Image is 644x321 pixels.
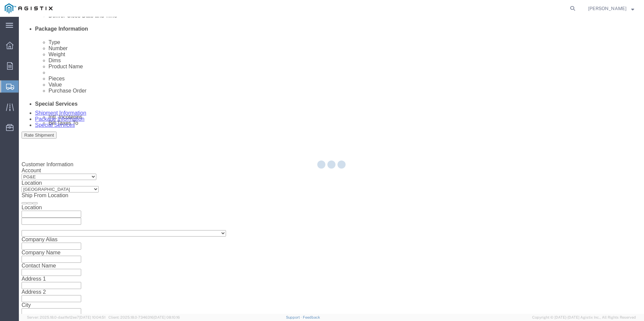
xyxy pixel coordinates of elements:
span: Copyright © [DATE]-[DATE] Agistix Inc., All Rights Reserved [532,315,636,320]
a: Support [286,315,303,319]
span: Server: 2025.18.0-daa1fe12ee7 [27,315,105,319]
span: Client: 2025.18.0-7346316 [108,315,180,319]
img: logo [5,3,53,13]
span: [DATE] 08:10:16 [154,315,180,319]
span: [DATE] 10:04:51 [79,315,105,319]
span: John Rubino [588,5,626,12]
a: Feedback [303,315,320,319]
button: [PERSON_NAME] [588,4,635,12]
